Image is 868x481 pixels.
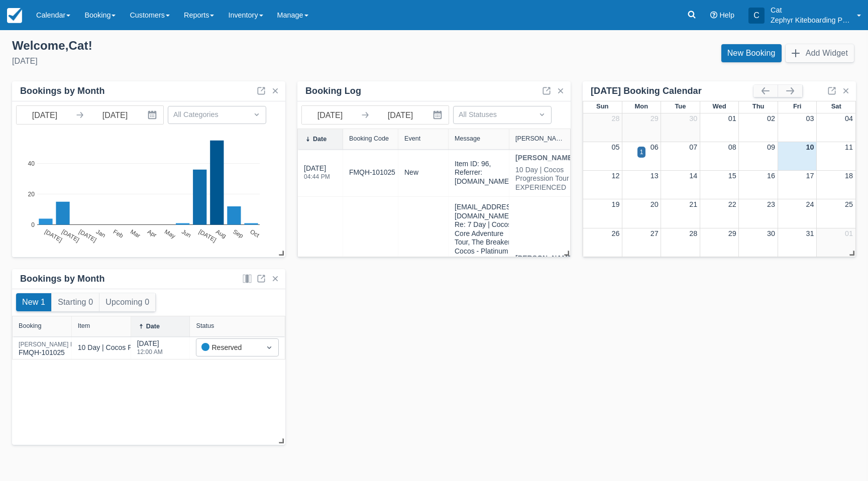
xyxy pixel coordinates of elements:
[767,143,775,151] a: 09
[831,102,841,110] span: Sat
[143,106,163,124] button: Interact with the calendar and add the check-in date for your trip.
[712,102,726,110] span: Wed
[264,342,274,352] span: Dropdown icon
[728,143,736,151] a: 08
[767,200,775,208] a: 23
[767,229,775,237] a: 30
[302,106,358,124] input: Start Date
[78,322,90,329] div: Item
[99,293,155,311] button: Upcoming 0
[806,200,814,208] a: 24
[52,293,99,311] button: Starting 0
[689,200,697,208] a: 21
[748,8,765,24] div: C
[845,143,853,151] a: 11
[845,229,853,237] a: 01
[806,229,814,237] a: 31
[404,168,418,176] span: new
[19,341,86,347] div: [PERSON_NAME] Potter
[349,135,389,142] div: Booking Code
[515,154,575,162] strong: [PERSON_NAME]
[137,349,163,355] div: 12:00 AM
[771,5,851,15] p: Cat
[806,114,814,123] a: 03
[20,273,105,285] div: Bookings by Month
[19,322,42,329] div: Booking
[455,160,511,186] div: Item ID: 96, Referrer: [DOMAIN_NAME]
[12,38,426,53] div: Welcome , Cat !
[252,109,262,119] span: Dropdown icon
[137,338,163,361] div: [DATE]
[611,229,619,237] a: 26
[19,345,86,350] a: [PERSON_NAME] PotterFMQH-101025
[372,106,428,124] input: End Date
[146,323,160,330] div: Date
[640,148,643,157] div: 1
[806,172,814,180] a: 17
[515,135,564,142] div: [PERSON_NAME]/Item
[689,172,697,180] a: 14
[455,203,517,370] div: [EMAIL_ADDRESS][DOMAIN_NAME], Re: 7 Day | Cocos Core Adventure Tour, The Breakers, Cocos - Platin...
[611,200,619,208] a: 19
[650,200,659,208] a: 20
[767,114,775,123] a: 02
[7,8,22,23] img: checkfront-main-nav-mini-logo.png
[728,229,736,237] a: 29
[428,106,449,124] button: Interact with the calendar and add the check-in date for your trip.
[689,143,697,151] a: 07
[689,229,697,237] a: 28
[767,172,775,180] a: 16
[17,106,73,124] input: Start Date
[728,200,736,208] a: 22
[752,102,765,110] span: Thu
[845,114,853,123] a: 04
[719,11,734,19] span: Help
[689,114,697,123] a: 30
[771,15,851,25] p: Zephyr Kiteboarding Pty Ltd
[675,102,686,110] span: Tue
[806,143,814,151] a: 10
[201,342,255,353] div: Reserved
[20,85,105,97] div: Bookings by Month
[650,229,659,237] a: 27
[78,342,238,353] div: 10 Day | Cocos Progression Tour - EXPERIENCED
[455,135,480,142] div: Message
[650,143,659,151] a: 06
[611,143,619,151] a: 05
[515,166,575,192] div: 10 Day | Cocos Progression Tour - EXPERIENCED
[19,341,86,358] div: FMQH-101025
[16,293,51,311] button: New 1
[845,172,853,180] a: 18
[87,106,143,124] input: End Date
[611,172,619,180] a: 12
[404,135,420,142] div: Event
[349,167,395,178] a: FMQH-101025
[721,44,782,62] a: New Booking
[537,109,547,119] span: Dropdown icon
[515,254,575,262] strong: [PERSON_NAME]
[786,44,854,62] button: Add Widget
[650,114,659,123] a: 29
[845,200,853,208] a: 25
[650,172,659,180] a: 13
[305,85,361,97] div: Booking Log
[12,55,426,67] div: [DATE]
[304,163,330,186] div: [DATE]
[710,12,717,19] i: Help
[313,136,327,143] div: Date
[591,85,753,97] div: [DATE] Booking Calendar
[596,102,608,110] span: Sun
[635,102,648,110] span: Mon
[611,114,619,123] a: 28
[728,114,736,123] a: 01
[196,322,214,329] div: Status
[304,174,330,180] div: 04:44 PM
[793,102,802,110] span: Fri
[728,172,736,180] a: 15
